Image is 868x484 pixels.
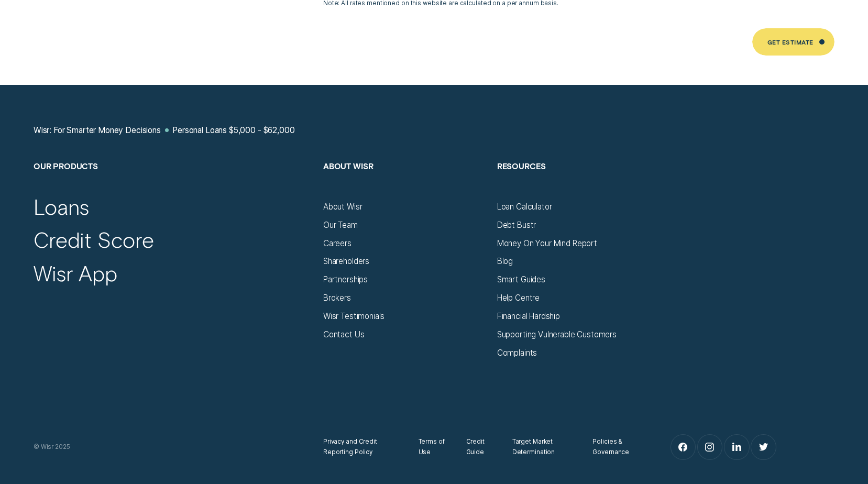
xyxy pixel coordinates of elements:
[419,437,448,457] a: Terms of Use
[323,293,351,303] a: Brokers
[592,437,642,457] a: Policies & Governance
[34,260,117,286] a: Wisr App
[323,238,351,248] a: Careers
[698,435,722,459] a: Instagram
[34,125,161,135] a: Wisr: For Smarter Money Decisions
[497,161,661,202] h2: Resources
[752,28,834,55] a: Get Estimate
[497,220,536,230] a: Debt Bustr
[323,311,384,321] a: Wisr Testimonials
[466,437,494,457] a: Credit Guide
[34,161,313,202] h2: Our Products
[497,274,545,284] a: Smart Guides
[497,202,552,212] a: Loan Calculator
[512,437,575,457] a: Target Market Determination
[497,348,537,358] a: Complaints
[497,256,513,266] a: Blog
[323,274,368,284] a: Partnerships
[323,161,487,202] h2: About Wisr
[323,329,364,339] a: Contact Us
[497,238,597,248] a: Money On Your Mind Report
[323,202,362,212] a: About Wisr
[323,256,369,266] a: Shareholders
[497,311,560,321] a: Financial Hardship
[497,293,540,303] a: Help Centre
[724,435,749,459] a: LinkedIn
[28,442,318,452] div: © Wisr 2025
[751,435,775,459] a: Twitter
[172,125,294,135] a: Personal Loans $5,000 - $62,000
[497,329,617,339] a: Supporting Vulnerable Customers
[323,437,400,457] a: Privacy and Credit Reporting Policy
[671,435,695,459] a: Facebook
[323,220,358,230] a: Our Team
[34,193,90,219] a: Loans
[34,226,154,252] a: Credit Score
